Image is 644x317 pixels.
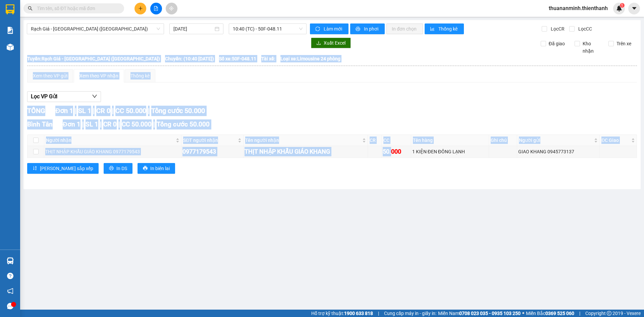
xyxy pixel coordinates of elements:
[165,55,214,62] span: Chuyến: (10:40 [DATE])
[157,120,210,128] span: Tổng cước 50.000
[55,107,73,115] span: Đơn 1
[45,148,180,155] div: THỊT NHẬP KHẨU GIÁO KHANG 0977179543
[382,135,411,146] th: CC
[518,148,598,155] div: GIAO KHANG 0945773137
[154,6,158,11] span: file-add
[459,311,521,316] strong: 0708 023 035 - 0935 103 250
[33,166,37,171] span: sort-ascending
[280,55,340,62] span: Loại xe: Limousine 24 phòng
[150,3,162,14] button: file-add
[489,135,517,146] th: Ghi chú
[245,137,361,144] span: Tên người nhận
[316,41,321,46] span: download
[143,166,148,171] span: printer
[543,4,613,12] span: thuananminh.thienthanh
[122,120,152,128] span: CC 50.000
[545,311,574,316] strong: 0369 525 060
[130,72,150,80] div: Thống kê
[614,40,634,47] span: Trên xe
[378,310,379,317] span: |
[103,120,117,128] span: CR 0
[169,6,174,11] span: aim
[37,5,116,12] input: Tìm tên, số ĐT hoặc mã đơn
[620,3,625,8] sup: 1
[28,6,33,11] span: search
[311,38,351,48] button: downloadXuất Excel
[244,146,368,158] td: THỊT NHẬP KHẨU GIÁO KHANG
[411,135,489,146] th: Tên hàng
[245,147,367,156] div: THỊT NHẬP KHẨU GIÁO KHANG
[356,27,361,32] span: printer
[621,3,623,8] span: 1
[79,72,118,80] div: Xem theo VP nhận
[631,5,637,11] span: caret-down
[546,40,568,47] span: Đã giao
[118,120,120,128] span: |
[6,4,14,14] img: logo-vxr
[526,310,574,317] span: Miền Bắc
[386,23,423,34] button: In đơn chọn
[109,166,114,171] span: printer
[522,312,524,315] span: ⚪️
[7,303,13,309] span: message
[135,3,146,14] button: plus
[46,137,174,144] span: Người nhận
[576,25,593,33] span: Lọc CC
[601,137,630,144] span: ĐC Giao
[580,40,603,55] span: Kho nhận
[183,137,236,144] span: SĐT người nhận
[425,23,464,34] button: bar-chartThống kê
[153,120,155,128] span: |
[115,107,146,115] span: CC 50.000
[82,120,84,128] span: |
[182,147,242,156] div: 0977179543
[27,91,101,102] button: Lọc VP Gửi
[112,107,114,115] span: |
[350,23,385,34] button: printerIn phơi
[607,311,611,316] span: copyright
[7,273,13,279] span: question-circle
[93,107,95,115] span: |
[324,25,343,33] span: Làm mới
[96,107,110,115] span: CR 0
[27,120,53,128] span: Bình Tân
[86,120,98,128] span: SL 1
[383,147,410,156] div: 50.000
[7,257,14,264] img: warehouse-icon
[438,25,459,33] span: Thống kê
[181,146,243,158] td: 0977179543
[233,24,303,34] span: 10:40 (TC) - 50F-048.11
[75,107,76,115] span: |
[148,107,150,115] span: |
[412,148,488,155] div: 1 KIỆN ĐEN ĐÔNG LẠNH
[368,135,382,146] th: CR
[166,3,177,14] button: aim
[310,23,348,34] button: syncLàm mới
[31,92,57,101] span: Lọc VP Gửi
[116,165,127,172] span: In DS
[31,24,160,34] span: Rạch Giá - Sài Gòn (Hàng Hoá)
[138,6,143,11] span: plus
[311,310,373,317] span: Hỗ trợ kỹ thuật:
[364,25,379,33] span: In phơi
[151,107,205,115] span: Tổng cước 50.000
[616,5,622,11] img: icon-new-feature
[40,165,93,172] span: [PERSON_NAME] sắp xếp
[150,165,170,172] span: In biên lai
[33,72,67,80] div: Xem theo VP gửi
[519,137,593,144] span: Người gửi
[92,94,97,99] span: down
[100,120,102,128] span: |
[7,44,14,51] img: warehouse-icon
[63,120,80,128] span: Đơn 1
[324,39,345,47] span: Xuất Excel
[7,27,14,34] img: solution-icon
[78,107,91,115] span: SL 1
[384,310,436,317] span: Cung cấp máy in - giấy in:
[104,163,132,174] button: printerIn DS
[344,311,373,316] strong: 1900 633 818
[27,163,99,174] button: sort-ascending[PERSON_NAME] sắp xếp
[548,25,566,33] span: Lọc CR
[261,55,275,62] span: Tài xế:
[138,163,175,174] button: printerIn biên lai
